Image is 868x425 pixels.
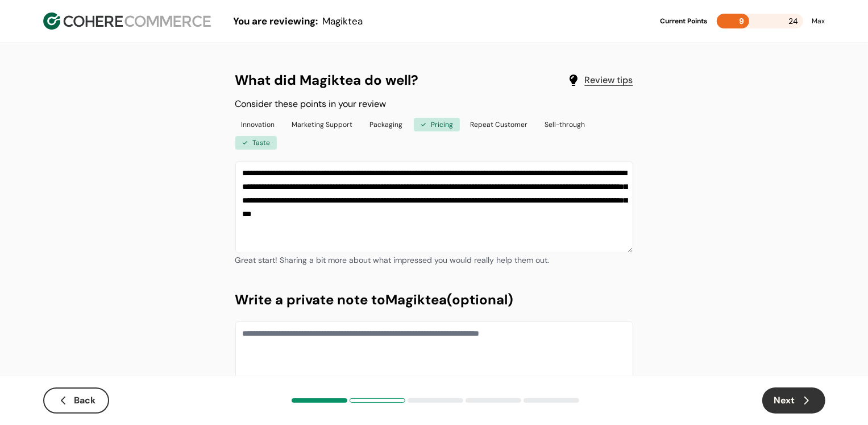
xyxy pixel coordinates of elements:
[585,73,633,87] a: Review tips
[234,15,318,27] span: You are reviewing:
[235,255,550,265] span: Great start! Sharing a bit more about what impressed you would really help them out.
[43,387,109,414] button: Back
[43,13,211,30] img: Cohere Logo
[661,16,708,26] div: Current Points
[323,15,363,27] span: Magiktea
[235,118,281,131] div: Innovation
[235,70,633,90] div: What did Magiktea do well?
[539,118,592,131] div: Sell-through
[235,97,633,111] div: Consider these points in your review
[464,118,534,131] div: Repeat Customer
[762,387,825,414] button: Next
[789,14,799,28] span: 24
[286,118,359,131] div: Marketing Support
[235,290,633,310] div: Write a private note to Magiktea (optional)
[740,16,745,26] span: 9
[235,136,277,150] div: Taste
[414,118,460,131] div: Pricing
[364,118,409,131] div: Packaging
[812,16,825,26] div: Max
